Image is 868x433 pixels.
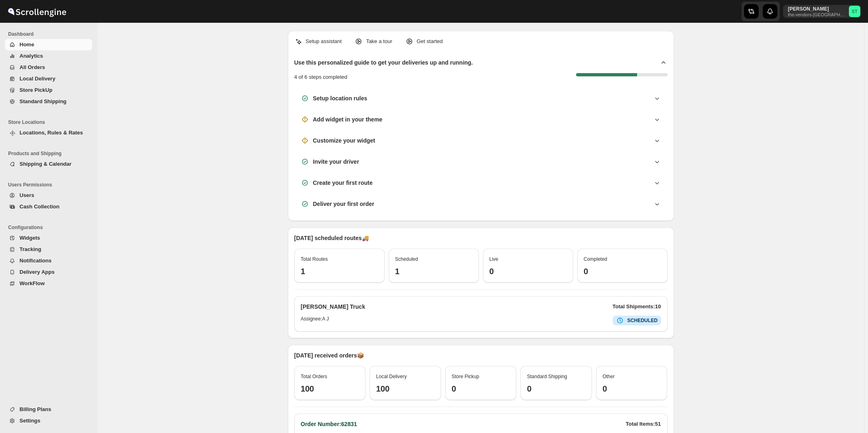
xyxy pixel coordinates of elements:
[294,73,348,81] p: 4 of 6 steps completed
[8,31,94,37] span: Dashboard
[376,384,435,394] h3: 100
[301,303,365,311] h2: [PERSON_NAME] Truck
[301,316,329,325] h6: Assignee: A J
[294,234,668,242] p: [DATE] scheduled routes 🚚
[489,256,498,262] span: Live
[20,406,51,412] span: Billing Plans
[20,280,45,286] span: WorkFlow
[452,374,479,379] span: Store Pickup
[376,374,407,379] span: Local Delivery
[5,244,92,255] button: Tracking
[783,5,861,18] button: User menu
[613,303,661,311] p: Total Shipments: 10
[20,41,34,48] span: Home
[313,158,359,166] h3: Invite your driver
[8,182,94,188] span: Users Permissions
[8,119,94,126] span: Store Locations
[395,266,472,276] h3: 1
[301,420,357,428] h2: Order Number: 62831
[849,6,860,17] span: Simcha Trieger
[313,200,374,208] h3: Deliver your first order
[313,94,368,102] h3: Setup location rules
[313,179,373,187] h3: Create your first route
[20,53,43,59] span: Analytics
[301,266,378,276] h3: 1
[20,130,83,136] span: Locations, Rules & Rates
[852,9,857,14] text: ST
[5,158,92,170] button: Shipping & Calendar
[294,351,668,359] p: [DATE] received orders 📦
[20,204,59,210] span: Cash Collection
[584,266,661,276] h3: 0
[20,192,34,198] span: Users
[5,404,92,415] button: Billing Plans
[5,266,92,278] button: Delivery Apps
[301,384,359,394] h3: 100
[395,256,418,262] span: Scheduled
[8,150,94,157] span: Products and Shipping
[788,12,846,17] p: the-vendors-[GEOGRAPHIC_DATA]
[20,76,55,82] span: Local Delivery
[5,415,92,427] button: Settings
[20,418,40,424] span: Settings
[489,266,567,276] h3: 0
[7,1,67,22] img: ScrollEngine
[626,420,661,428] p: Total Items: 51
[5,232,92,244] button: Widgets
[20,235,40,241] span: Widgets
[527,384,585,394] h3: 0
[20,258,52,264] span: Notifications
[313,115,383,123] h3: Add widget in your theme
[8,224,94,231] span: Configurations
[788,6,846,12] p: [PERSON_NAME]
[5,62,92,73] button: All Orders
[20,87,52,93] span: Store PickUp
[603,384,661,394] h3: 0
[5,201,92,212] button: Cash Collection
[301,374,327,379] span: Total Orders
[5,278,92,289] button: WorkFlow
[20,161,72,167] span: Shipping & Calendar
[20,269,54,275] span: Delivery Apps
[20,246,41,252] span: Tracking
[584,256,607,262] span: Completed
[5,127,92,139] button: Locations, Rules & Rates
[627,318,658,323] b: SCHEDULED
[5,39,92,50] button: Home
[20,98,67,104] span: Standard Shipping
[417,37,443,45] p: Get started
[366,37,392,45] p: Take a tour
[301,256,328,262] span: Total Routes
[452,384,510,394] h3: 0
[603,374,615,379] span: Other
[306,37,342,45] p: Setup assistant
[313,136,375,145] h3: Customize your widget
[5,50,92,62] button: Analytics
[5,190,92,201] button: Users
[5,255,92,266] button: Notifications
[527,374,567,379] span: Standard Shipping
[20,64,45,70] span: All Orders
[294,58,473,67] h2: Use this personalized guide to get your deliveries up and running.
